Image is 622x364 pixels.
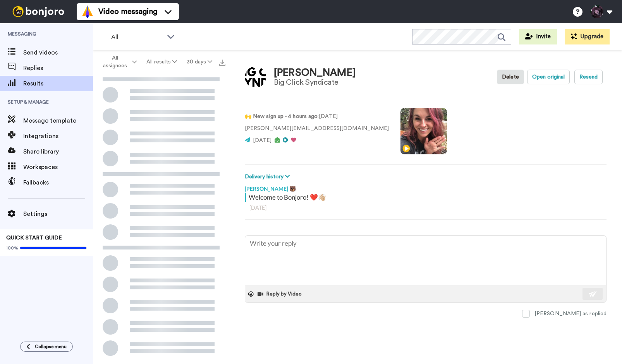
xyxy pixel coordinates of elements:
[245,114,318,119] strong: 🙌 New sign up - 4 hours ago
[519,29,557,44] button: Invite
[245,181,607,193] div: [PERSON_NAME] 🐻
[23,48,93,57] span: Send videos
[245,67,266,88] img: Image of Kenny Jahng
[23,79,93,88] span: Results
[565,29,610,44] button: Upgrade
[217,56,228,68] button: Export all results that match these filters now.
[35,343,67,350] span: Collapse menu
[95,51,142,73] button: All assignees
[245,113,389,121] p: : [DATE]
[6,235,62,241] span: QUICK START GUIDE
[23,132,93,141] span: Integrations
[574,70,603,84] button: Resend
[99,54,131,70] span: All assignees
[81,5,94,18] img: vm-color.svg
[20,342,73,352] button: Collapse menu
[23,116,93,125] span: Message template
[253,138,271,143] span: [DATE]
[23,162,93,172] span: Workspaces
[23,147,93,156] span: Share library
[589,291,597,297] img: send-white.svg
[245,125,389,133] p: [PERSON_NAME][EMAIL_ADDRESS][DOMAIN_NAME]
[9,6,67,17] img: bj-logo-header-white.svg
[249,193,605,202] div: Welcome to Bonjoro! ❤️👋🏼
[182,55,217,69] button: 30 days
[534,310,607,318] div: [PERSON_NAME] as replied
[111,32,163,42] span: All
[274,67,356,79] div: [PERSON_NAME]
[257,288,304,300] button: Reply by Video
[98,6,157,17] span: Video messaging
[23,63,93,73] span: Replies
[527,70,570,84] button: Open original
[245,173,292,181] button: Delivery history
[274,78,356,87] div: Big Click Syndicate
[142,55,182,69] button: All results
[6,245,18,251] span: 100%
[219,60,225,66] img: export.svg
[23,178,93,187] span: Fallbacks
[497,70,524,84] button: Delete
[23,209,93,219] span: Settings
[249,204,602,212] div: [DATE]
